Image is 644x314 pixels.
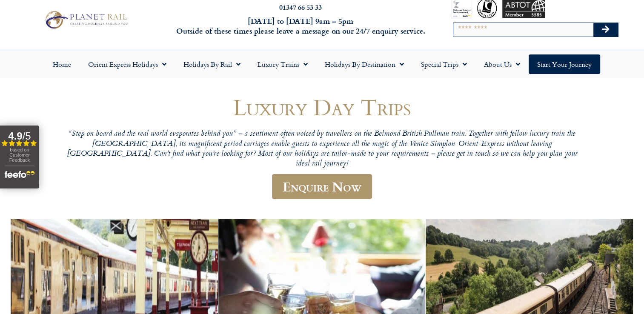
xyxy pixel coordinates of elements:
p: “Step on board and the real world evaporates behind you” – a sentiment often voiced by travellers... [67,129,578,169]
a: Orient Express Holidays [80,54,175,74]
button: Search [593,23,618,37]
a: Luxury Trains [249,54,316,74]
a: Holidays by Rail [175,54,249,74]
a: Home [44,54,80,74]
a: Enquire Now [272,174,372,199]
a: Start your Journey [529,54,600,74]
h6: [DATE] to [DATE] 9am – 5pm Outside of these times please leave a message on our 24/7 enquiry serv... [174,16,427,36]
a: About Us [475,54,529,74]
a: 01347 66 53 33 [279,2,322,12]
a: Special Trips [412,54,475,74]
a: Holidays by Destination [316,54,412,74]
h1: Luxury Day Trips [67,94,578,120]
nav: Menu [4,54,640,74]
img: Planet Rail Train Holidays Logo [42,9,130,31]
